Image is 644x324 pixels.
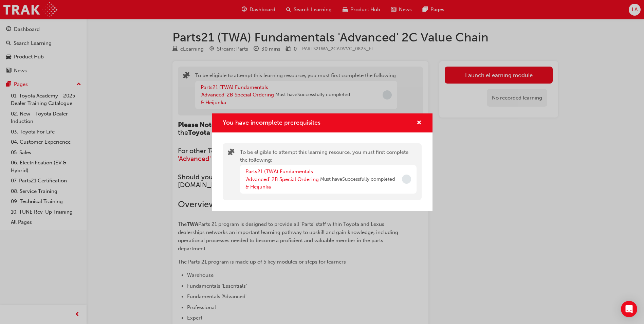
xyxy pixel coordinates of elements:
div: You have incomplete prerequisites [212,113,433,211]
span: puzzle-icon [228,149,235,157]
span: You have incomplete prerequisites [223,119,320,126]
span: Must have Successfully completed [320,176,395,183]
button: cross-icon [417,119,422,127]
div: To be eligible to attempt this learning resource, you must first complete the following: [240,148,417,195]
span: cross-icon [417,120,422,126]
div: Open Intercom Messenger [621,301,637,317]
span: Incomplete [402,175,411,184]
a: Parts21 (TWA) Fundamentals 'Advanced' 2B Special Ordering & Heijunka [245,168,319,190]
